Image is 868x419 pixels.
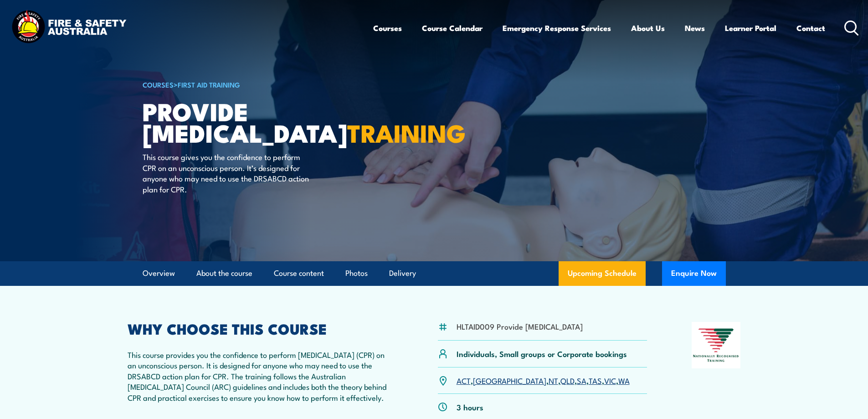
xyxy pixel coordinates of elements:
a: [GEOGRAPHIC_DATA] [473,375,546,386]
a: NT [549,375,558,386]
a: VIC [604,375,616,386]
a: Contact [796,16,825,40]
p: , , , , , , , [457,375,630,386]
a: Courses [373,16,402,40]
a: Upcoming Schedule [559,261,646,286]
strong: TRAINING [347,113,466,151]
a: Learner Portal [725,16,776,40]
a: WA [618,375,630,386]
a: QLD [560,375,575,386]
a: About Us [631,16,665,40]
a: News [685,16,705,40]
a: First Aid Training [178,79,240,89]
img: Nationally Recognised Training logo. [692,322,741,368]
p: 3 hours [457,402,483,412]
a: Delivery [389,261,416,285]
li: HLTAID009 Provide [MEDICAL_DATA] [457,321,583,331]
p: This course provides you the confidence to perform [MEDICAL_DATA] (CPR) on an unconscious person.... [128,349,394,403]
a: COURSES [143,79,174,89]
button: Enquire Now [662,261,726,286]
a: TAS [589,375,602,386]
a: Course Calendar [422,16,483,40]
h6: > [143,79,368,90]
a: Overview [143,261,175,285]
p: This course gives you the confidence to perform CPR on an unconscious person. It’s designed for a... [143,151,309,194]
h2: WHY CHOOSE THIS COURSE [128,322,394,335]
a: SA [577,375,586,386]
a: Emergency Response Services [503,16,611,40]
h1: Provide [MEDICAL_DATA] [143,100,368,143]
a: Course content [274,261,324,285]
p: Individuals, Small groups or Corporate bookings [457,348,627,359]
a: ACT [457,375,471,386]
a: About the course [196,261,252,285]
a: Photos [345,261,368,285]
